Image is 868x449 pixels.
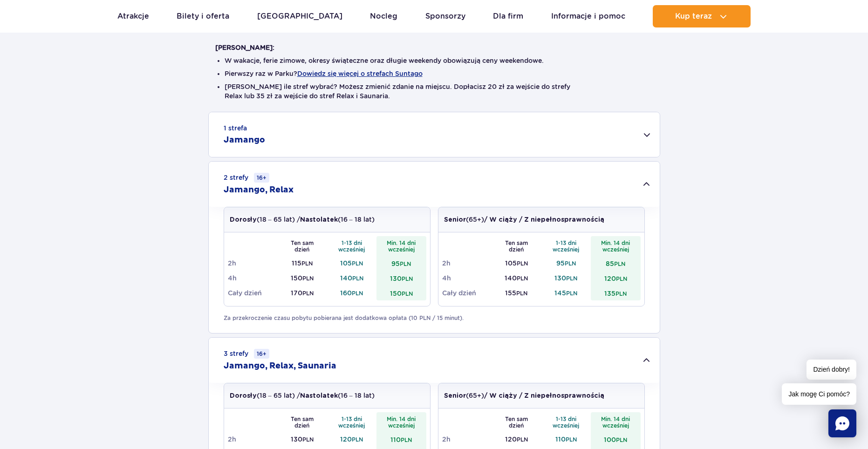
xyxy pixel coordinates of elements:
td: 120 [327,432,377,447]
td: 150 [376,286,426,300]
td: 130 [541,271,591,286]
small: PLN [566,290,577,297]
td: 135 [591,286,641,300]
td: 130 [277,432,327,447]
th: Min. 14 dni wcześniej [376,412,426,432]
small: PLN [615,290,627,297]
td: 2h [228,432,278,447]
strong: Nastolatek [300,217,338,223]
small: PLN [566,275,577,282]
small: 3 strefy [224,349,269,359]
td: 120 [492,432,541,447]
td: Cały dzień [442,286,492,300]
p: (65+) [444,391,604,401]
td: 145 [541,286,591,300]
small: PLN [302,436,314,443]
td: 100 [591,432,641,447]
td: Cały dzień [228,286,278,300]
td: 95 [541,256,591,271]
td: 4h [228,271,278,286]
td: 160 [327,286,377,300]
li: Pierwszy raz w Parku? [225,69,644,78]
a: Nocleg [370,5,397,27]
small: PLN [402,275,413,282]
td: 150 [277,271,327,286]
strong: Senior [444,393,466,399]
th: 1-13 dni wcześniej [541,412,591,432]
small: 2 strefy [224,173,269,183]
small: PLN [401,436,412,443]
th: 1-13 dni wcześniej [541,236,591,256]
td: 140 [327,271,377,286]
small: PLN [302,275,314,282]
td: 2h [228,256,278,271]
strong: Dorosły [230,217,257,223]
td: 105 [327,256,377,271]
small: 1 strefa [224,123,247,133]
a: Atrakcje [117,5,149,27]
td: 140 [492,271,541,286]
th: Ten sam dzień [277,236,327,256]
td: 105 [492,256,541,271]
li: W wakacje, ferie zimowe, okresy świąteczne oraz długie weekendy obowiązują ceny weekendowe. [225,56,644,65]
div: Chat [828,409,856,437]
small: PLN [352,260,363,267]
li: [PERSON_NAME] ile stref wybrać? Możesz zmienić zdanie na miejscu. Dopłacisz 20 zł za wejście do s... [225,82,644,101]
th: Ten sam dzień [492,412,541,432]
small: PLN [302,290,314,297]
td: 110 [376,432,426,447]
span: Kup teraz [675,12,712,20]
span: Dzień dobry! [806,360,856,380]
td: 120 [591,271,641,286]
h2: Jamango [224,135,265,146]
td: 115 [277,256,327,271]
small: PLN [517,260,528,267]
td: 85 [591,256,641,271]
a: Dla firm [493,5,523,27]
small: PLN [566,436,577,443]
th: Ten sam dzień [492,236,541,256]
th: Min. 14 dni wcześniej [376,236,426,256]
td: 4h [442,271,492,286]
p: (18 – 65 lat) / (16 – 18 lat) [230,215,375,224]
a: Informacje i pomoc [551,5,625,27]
small: PLN [352,290,363,297]
small: PLN [616,275,627,282]
small: PLN [352,436,363,443]
small: 16+ [254,349,269,359]
button: Dowiedz się więcej o strefach Suntago [297,70,423,77]
td: 155 [492,286,541,300]
p: (65+) [444,215,604,224]
th: 1-13 dni wcześniej [327,236,377,256]
strong: Nastolatek [300,393,338,399]
p: Za przekroczenie czasu pobytu pobierana jest dodatkowa opłata (10 PLN / 15 minut). [224,314,645,322]
small: PLN [400,260,411,267]
small: PLN [402,290,413,297]
small: PLN [616,436,627,443]
a: Bilety i oferta [177,5,229,27]
td: 2h [442,256,492,271]
strong: Dorosły [230,393,257,399]
h2: Jamango, Relax [224,184,294,196]
th: Min. 14 dni wcześniej [591,236,641,256]
small: PLN [517,275,528,282]
td: 95 [376,256,426,271]
strong: / W ciąży / Z niepełnosprawnością [484,393,604,399]
button: Kup teraz [653,5,751,27]
small: PLN [614,260,625,267]
td: 2h [442,432,492,447]
td: 170 [277,286,327,300]
small: PLN [301,260,313,267]
small: PLN [516,290,527,297]
td: 130 [376,271,426,286]
p: (18 – 65 lat) / (16 – 18 lat) [230,391,375,401]
strong: Senior [444,217,466,223]
a: Sponsorzy [425,5,465,27]
small: PLN [517,436,528,443]
td: 110 [541,432,591,447]
h2: Jamango, Relax, Saunaria [224,361,336,372]
strong: [PERSON_NAME]: [215,44,274,51]
span: Jak mogę Ci pomóc? [782,383,856,405]
small: 16+ [254,173,269,183]
th: 1-13 dni wcześniej [327,412,377,432]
